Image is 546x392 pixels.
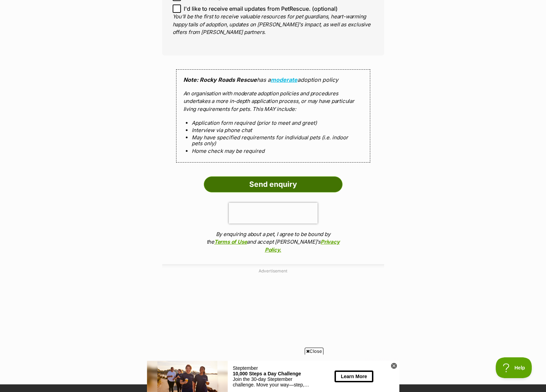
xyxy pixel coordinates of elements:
[192,148,355,154] li: Home check may be required
[86,10,167,16] div: 10,000 Steps a Day Challenge
[496,357,532,378] iframe: Help Scout Beacon - Open
[192,127,355,133] li: Interview via phone chat
[173,13,374,36] p: You'll be the first to receive valuable resources for pet guardians, heart-warming happy tails of...
[204,176,343,192] input: Send enquiry
[271,76,297,83] a: moderate
[265,238,340,253] a: Privacy Policy.
[183,90,363,113] p: An organisation with moderate adoption policies and procedures undertakes a more in-depth applica...
[86,5,167,10] div: Steptember
[192,134,355,147] li: May have specified requirements for individual pets (i.e. indoor pets only)
[192,120,355,126] li: Application form required (prior to meet and greet)
[214,238,247,245] a: Terms of Use
[305,348,323,355] span: Close
[105,277,441,364] iframe: Advertisement
[229,203,318,224] iframe: reCAPTCHA
[184,5,338,13] span: I'd like to receive email updates from PetRescue. (optional)
[183,76,257,83] strong: Note: Rocky Roads Rescue
[147,357,399,389] iframe: Advertisement
[188,10,226,21] button: Learn More
[176,69,370,163] div: has a adoption policy
[204,230,343,254] p: By enquiring about a pet, I agree to be bound by the and accept [PERSON_NAME]'s
[162,264,384,371] div: Advertisement
[86,16,167,27] div: Join the 30-day Steptember challenge. Move your way—step, run, play, ride, stretch—and support ki...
